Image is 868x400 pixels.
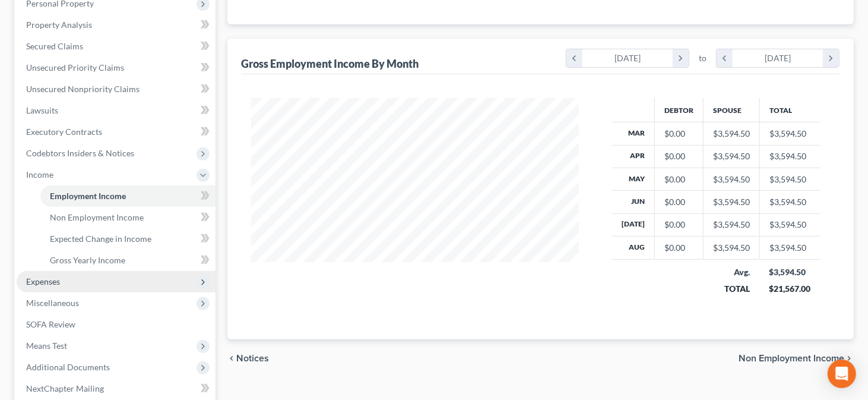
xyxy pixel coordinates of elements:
td: $3,594.50 [760,145,821,168]
div: [DATE] [582,49,673,67]
div: $3,594.50 [713,242,750,254]
th: Jun [612,191,655,213]
i: chevron_right [844,354,854,363]
i: chevron_left [566,49,582,67]
div: $0.00 [664,128,693,140]
td: $3,594.50 [760,168,821,190]
a: Gross Yearly Income [40,250,216,271]
span: Employment Income [50,191,126,201]
div: [DATE] [733,49,823,67]
a: Property Analysis [17,14,216,36]
span: Property Analysis [26,20,92,30]
div: $0.00 [664,219,693,231]
div: $0.00 [664,174,693,185]
span: Income [26,169,53,179]
button: chevron_left Notices [227,354,270,363]
td: $3,594.50 [760,191,821,213]
span: Unsecured Priority Claims [26,62,124,73]
th: [DATE] [612,213,655,236]
div: $0.00 [664,150,693,162]
div: Open Intercom Messenger [828,360,856,388]
th: Aug [612,237,655,259]
a: NextChapter Mailing [17,378,216,399]
th: Total [760,98,821,122]
a: Executory Contracts [17,121,216,143]
span: Non Employment Income [739,354,844,363]
span: Expected Change in Income [50,234,151,244]
a: Unsecured Priority Claims [17,57,216,78]
a: Unsecured Nonpriority Claims [17,78,216,100]
i: chevron_right [673,49,689,67]
div: $3,594.50 [769,266,811,278]
th: Mar [612,122,655,145]
th: Apr [612,145,655,168]
a: Expected Change in Income [40,228,216,250]
span: Executory Contracts [26,127,102,137]
span: Secured Claims [26,41,83,51]
a: Lawsuits [17,100,216,121]
div: $3,594.50 [713,150,750,162]
div: TOTAL [713,283,750,295]
i: chevron_right [823,49,839,67]
div: $0.00 [664,242,693,254]
td: $3,594.50 [760,237,821,259]
td: $3,594.50 [760,122,821,145]
th: May [612,168,655,190]
div: $3,594.50 [713,196,750,208]
td: $3,594.50 [760,213,821,236]
span: to [699,52,707,64]
a: SOFA Review [17,314,216,335]
button: Non Employment Income chevron_right [739,354,854,363]
span: Means Test [26,341,67,351]
div: $0.00 [664,196,693,208]
span: Non Employment Income [50,212,144,222]
th: Spouse [704,98,760,122]
i: chevron_left [227,354,237,363]
span: SOFA Review [26,319,75,329]
i: chevron_left [717,49,733,67]
span: Notices [237,354,270,363]
span: Miscellaneous [26,298,79,308]
span: Lawsuits [26,105,58,115]
span: NextChapter Mailing [26,383,104,393]
a: Employment Income [40,185,216,207]
div: $21,567.00 [769,283,811,295]
div: Gross Employment Income By Month [242,56,419,71]
a: Secured Claims [17,36,216,57]
th: Debtor [655,98,704,122]
span: Additional Documents [26,362,110,372]
span: Gross Yearly Income [50,255,125,265]
div: $3,594.50 [713,128,750,140]
span: Expenses [26,276,60,286]
div: $3,594.50 [713,219,750,231]
div: Avg. [713,266,750,278]
span: Unsecured Nonpriority Claims [26,84,140,94]
div: $3,594.50 [713,174,750,185]
a: Non Employment Income [40,207,216,228]
span: Codebtors Insiders & Notices [26,148,134,158]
